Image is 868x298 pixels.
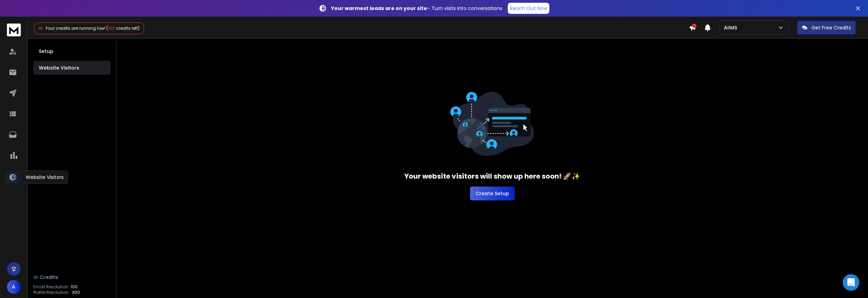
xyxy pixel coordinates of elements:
a: Credits: [33,270,110,284]
p: Profile Resolution : [33,290,71,295]
button: A [7,280,21,294]
span: ( credits left) [106,25,140,31]
p: – Turn visits into conversations [331,5,502,12]
p: AIIMS [724,24,740,31]
button: Website Visitors [33,61,110,75]
div: Website Visitors [21,171,68,184]
p: Get Free Credits [812,24,851,31]
p: Reach Out Now [510,5,547,12]
span: 100 [71,284,78,290]
button: Get Free Credits [797,21,856,35]
strong: Your warmest leads are on your site [331,5,427,12]
a: Reach Out Now [508,3,549,14]
span: 300 [72,290,80,295]
span: Your credits are running low! [45,25,105,31]
span: 100 [108,25,115,31]
button: Setup [33,44,110,58]
img: logo [7,24,21,36]
span: Credits: [39,274,59,281]
div: Open Intercom Messenger [843,274,859,291]
p: Email Resolution: [33,284,69,290]
h3: Your website visitors will show up here soon! 🚀✨ [404,171,580,181]
button: Create Setup [470,187,515,200]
